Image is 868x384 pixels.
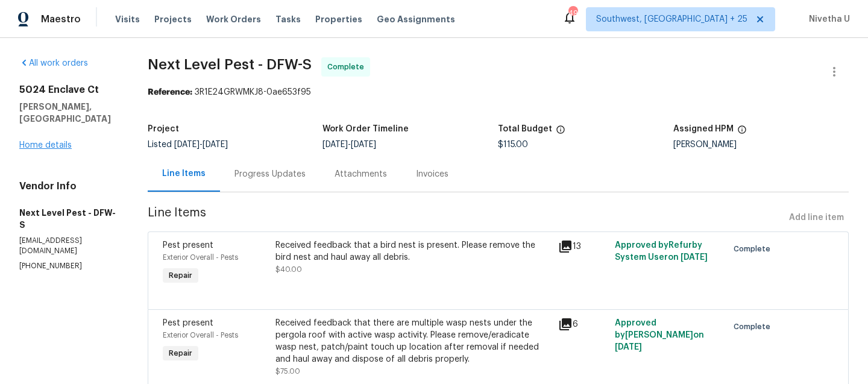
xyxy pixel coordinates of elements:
[734,321,775,333] span: Complete
[322,125,409,133] h5: Work Order Timeline
[558,239,608,254] div: 13
[19,84,119,96] h2: 5024 Enclave Ct
[148,57,312,72] span: Next Level Pest - DFW-S
[148,88,192,96] b: Reference:
[498,125,552,133] h5: Total Budget
[115,13,140,25] span: Visits
[154,13,192,25] span: Projects
[41,13,81,25] span: Maestro
[163,241,213,250] span: Pest present
[164,269,197,282] span: Repair
[163,332,238,339] span: Exterior Overall - Pests
[322,140,348,149] span: [DATE]
[206,13,261,25] span: Work Orders
[681,253,708,262] span: [DATE]
[804,13,850,25] span: Nivetha U
[148,125,179,133] h5: Project
[148,140,228,149] span: Listed
[19,236,119,256] p: [EMAIL_ADDRESS][DOMAIN_NAME]
[275,368,300,375] span: $75.00
[275,239,551,263] div: Received feedback that a bird nest is present. Please remove the bird nest and haul away all debris.
[19,141,72,150] a: Home details
[163,319,213,327] span: Pest present
[615,241,708,262] span: Approved by Refurby System User on
[556,125,565,140] span: The total cost of line items that have been proposed by Opendoor. This sum includes line items th...
[174,140,228,149] span: -
[164,347,197,359] span: Repair
[162,168,206,180] div: Line Items
[174,140,200,149] span: [DATE]
[148,207,785,229] span: Line Items
[19,101,119,125] h5: [PERSON_NAME], [GEOGRAPHIC_DATA]
[596,13,747,25] span: Southwest, [GEOGRAPHIC_DATA] + 25
[19,59,88,68] a: All work orders
[335,168,387,180] div: Attachments
[234,168,306,180] div: Progress Updates
[615,319,704,351] span: Approved by [PERSON_NAME] on
[377,13,455,25] span: Geo Assignments
[163,254,238,261] span: Exterior Overall - Pests
[275,266,302,273] span: $40.00
[734,243,775,255] span: Complete
[568,7,577,19] div: 497
[203,140,228,149] span: [DATE]
[322,140,376,149] span: -
[19,180,119,192] h4: Vendor Info
[737,125,747,140] span: The hpm assigned to this work order.
[558,317,608,332] div: 6
[275,15,301,24] span: Tasks
[19,207,119,231] h5: Next Level Pest - DFW-S
[673,125,734,133] h5: Assigned HPM
[327,61,369,73] span: Complete
[615,343,642,351] span: [DATE]
[275,317,551,365] div: Received feedback that there are multiple wasp nests under the pergola roof with active wasp acti...
[148,86,849,98] div: 3R1E24GRWMKJ8-0ae653f95
[498,140,528,149] span: $115.00
[351,140,376,149] span: [DATE]
[19,261,119,271] p: [PHONE_NUMBER]
[315,13,362,25] span: Properties
[673,140,849,149] div: [PERSON_NAME]
[416,168,448,180] div: Invoices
